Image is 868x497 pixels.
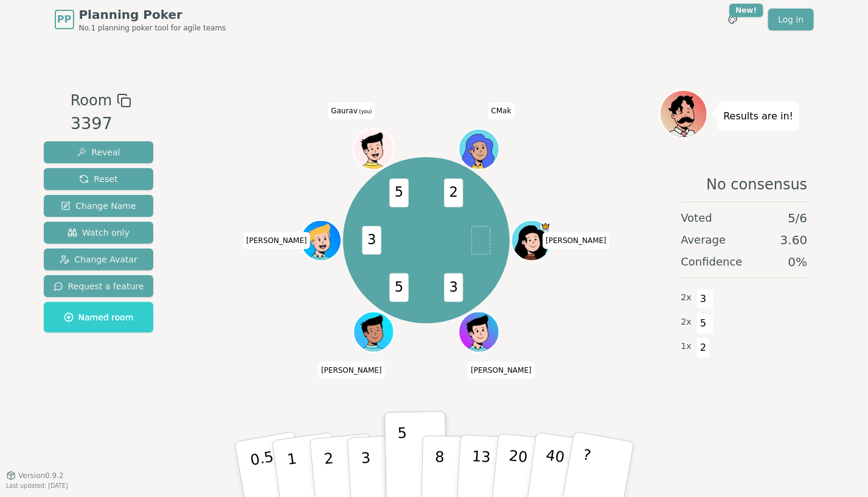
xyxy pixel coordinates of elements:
[724,108,794,125] p: Results are in!
[706,175,807,194] span: No consensus
[79,6,226,23] span: Planning Poker
[389,178,408,207] span: 5
[768,9,813,30] a: Log in
[6,482,68,489] span: Last updated: [DATE]
[71,90,112,111] span: Room
[389,273,408,302] span: 5
[681,315,692,329] span: 2 x
[44,248,154,270] button: Change Avatar
[57,12,71,27] span: PP
[64,311,134,323] span: Named room
[788,253,808,270] span: 0 %
[60,253,137,266] span: Change Avatar
[44,168,154,190] button: Reset
[54,280,144,292] span: Request a feature
[77,146,120,158] span: Reveal
[780,231,808,248] span: 3.60
[444,178,463,207] span: 2
[681,253,743,270] span: Confidence
[68,227,130,239] span: Watch only
[722,9,744,30] button: New!
[358,108,372,114] span: (you)
[318,362,385,379] span: Click to change your name
[468,362,535,379] span: Click to change your name
[79,23,226,33] span: No.1 planning poker tool for agile teams
[44,141,154,163] button: Reveal
[444,273,463,302] span: 3
[355,130,393,168] button: Click to change your avatar
[44,222,154,244] button: Watch only
[696,289,710,309] span: 3
[44,275,154,297] button: Request a feature
[788,210,807,227] span: 5 / 6
[71,111,131,136] div: 3397
[696,313,710,334] span: 5
[541,221,551,231] span: Cristina is the host
[681,231,726,248] span: Average
[6,471,64,481] button: Version0.9.2
[681,340,692,353] span: 1 x
[44,302,154,333] button: Named room
[488,102,515,119] span: Click to change your name
[363,226,381,255] span: 3
[18,471,64,481] span: Version 0.9.2
[328,102,375,119] span: Click to change your name
[729,4,764,17] div: New!
[243,232,310,249] span: Click to change your name
[696,337,710,358] span: 2
[61,200,136,212] span: Change Name
[681,210,713,227] span: Voted
[44,195,154,217] button: Change Name
[397,425,408,490] p: 5
[681,291,692,305] span: 2 x
[55,6,226,33] a: PPPlanning PokerNo.1 planning poker tool for agile teams
[543,232,609,249] span: Click to change your name
[79,173,117,185] span: Reset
